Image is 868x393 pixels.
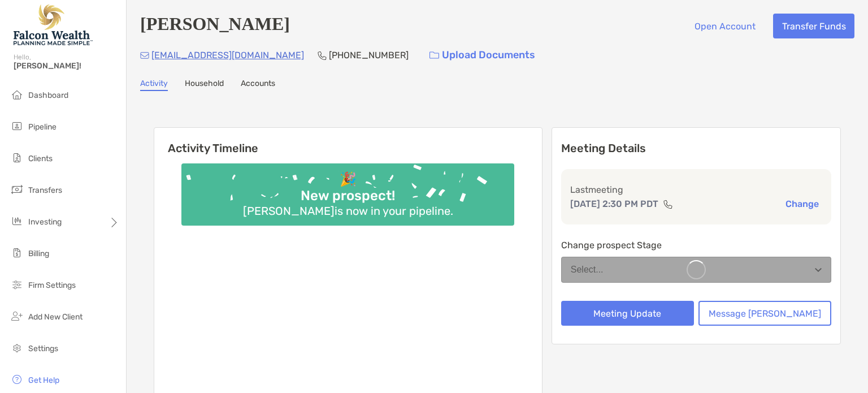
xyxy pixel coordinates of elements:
span: Transfers [28,185,62,195]
a: Accounts [241,79,275,91]
img: firm-settings icon [10,278,24,291]
a: Activity [140,79,168,91]
p: Change prospect Stage [561,238,831,252]
div: [PERSON_NAME] is now in your pipeline. [238,204,458,218]
span: [PERSON_NAME]! [14,61,119,71]
span: Investing [28,217,62,227]
span: Get Help [28,375,59,385]
img: Falcon Wealth Planning Logo [14,5,93,45]
a: Household [185,79,224,91]
div: 🎉 [335,171,361,188]
p: Last meeting [570,183,822,197]
img: communication type [663,200,673,209]
img: clients icon [10,151,24,165]
span: Firm Settings [28,280,76,290]
span: Add New Client [28,312,83,322]
span: Billing [28,249,49,258]
span: Clients [28,154,53,163]
img: dashboard icon [10,88,24,101]
p: [DATE] 2:30 PM PDT [570,197,658,211]
span: Dashboard [28,90,68,100]
h6: Activity Timeline [154,128,542,155]
button: Meeting Update [561,301,694,326]
button: Message [PERSON_NAME] [698,301,831,326]
img: button icon [429,51,439,59]
img: pipeline icon [10,119,24,133]
img: Email Icon [140,52,149,59]
img: investing icon [10,214,24,228]
p: [PHONE_NUMBER] [329,48,409,62]
div: New prospect! [296,188,400,204]
img: Phone Icon [318,51,327,60]
button: Change [782,198,822,210]
img: transfers icon [10,183,24,196]
h4: [PERSON_NAME] [140,14,290,38]
a: Upload Documents [422,43,542,67]
button: Open Account [685,14,764,38]
span: Settings [28,344,58,353]
img: add_new_client icon [10,309,24,323]
img: settings icon [10,341,24,355]
button: Transfer Funds [773,14,854,38]
img: billing icon [10,246,24,260]
p: [EMAIL_ADDRESS][DOMAIN_NAME] [151,48,304,62]
img: get-help icon [10,373,24,386]
span: Pipeline [28,122,57,132]
p: Meeting Details [561,141,831,156]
